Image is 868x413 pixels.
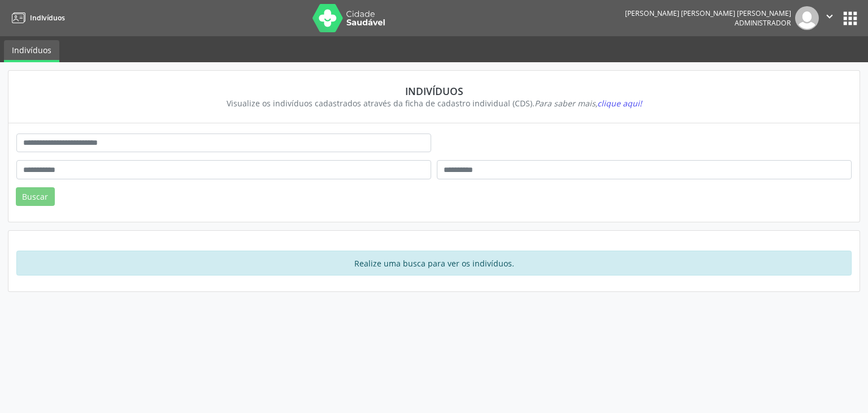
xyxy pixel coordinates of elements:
[625,8,791,18] div: [PERSON_NAME] [PERSON_NAME] [PERSON_NAME]
[535,98,642,109] i: Para saber mais,
[24,85,844,97] div: Indivíduos
[24,97,844,109] div: Visualize os indivíduos cadastrados através da ficha de cadastro individual (CDS).
[30,13,65,23] span: Indivíduos
[16,187,55,206] button: Buscar
[819,6,840,30] button: 
[795,6,819,30] img: img
[597,98,642,109] span: clique aqui!
[8,8,65,27] a: Indivíduos
[16,251,852,276] div: Realize uma busca para ver os indivíduos.
[4,40,59,62] a: Indivíduos
[840,8,860,28] button: apps
[823,10,836,23] i: 
[735,18,791,28] span: Administrador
